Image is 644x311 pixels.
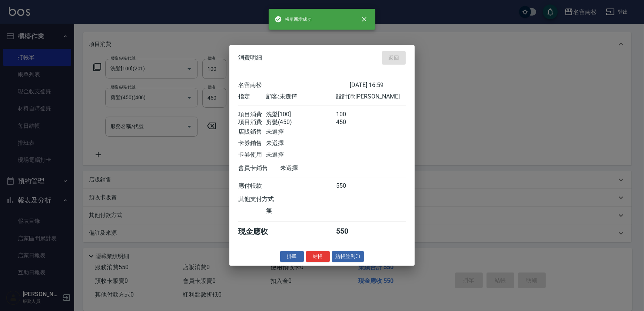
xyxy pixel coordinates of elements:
[336,118,364,126] div: 450
[238,164,280,172] div: 會員卡銷售
[275,16,312,23] span: 帳單新增成功
[266,118,336,126] div: 剪髮(450)
[266,128,336,136] div: 未選擇
[350,81,406,89] div: [DATE] 16:59
[336,110,364,118] div: 100
[238,195,294,203] div: 其他支付方式
[238,54,262,61] span: 消費明細
[238,226,280,236] div: 現金應收
[336,93,406,100] div: 設計師: [PERSON_NAME]
[238,81,350,89] div: 名留南松
[306,251,330,262] button: 結帳
[336,226,364,236] div: 550
[238,128,266,136] div: 店販銷售
[356,11,372,27] button: close
[336,182,364,190] div: 550
[238,139,266,147] div: 卡券銷售
[332,251,364,262] button: 結帳並列印
[238,110,266,118] div: 項目消費
[266,93,336,100] div: 顧客: 未選擇
[280,164,350,172] div: 未選擇
[266,110,336,118] div: 洗髮[100]
[280,251,304,262] button: 掛單
[266,151,336,158] div: 未選擇
[266,207,336,214] div: 無
[238,151,266,158] div: 卡券使用
[238,93,266,100] div: 指定
[238,182,266,190] div: 應付帳款
[238,118,266,126] div: 項目消費
[266,139,336,147] div: 未選擇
